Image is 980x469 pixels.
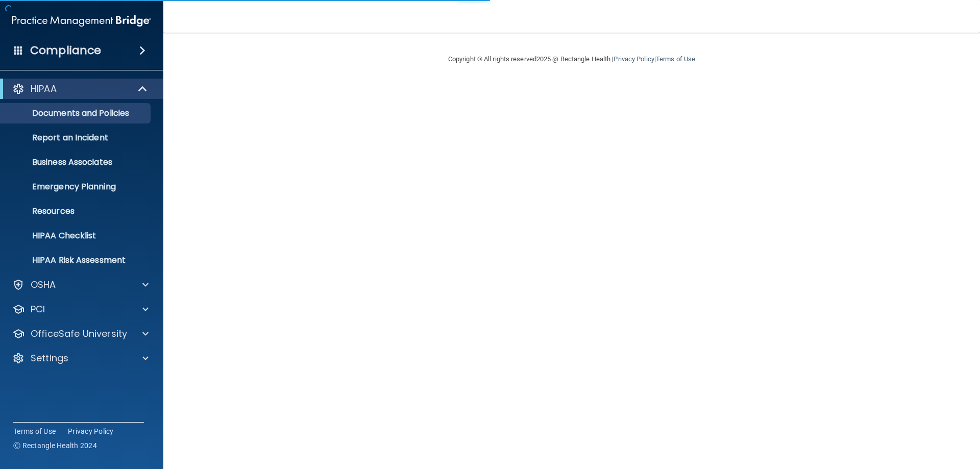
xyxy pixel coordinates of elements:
a: PCI [12,303,149,315]
div: Copyright © All rights reserved 2025 @ Rectangle Health | | [385,43,758,76]
p: HIPAA Checklist [7,231,146,241]
a: OSHA [12,279,149,291]
a: OfficeSafe University [12,328,149,340]
p: Settings [31,352,68,364]
p: HIPAA [31,83,57,95]
p: OSHA [31,279,56,291]
p: PCI [31,303,45,315]
a: Settings [12,352,149,364]
span: Ⓒ Rectangle Health 2024 [13,440,97,451]
a: Privacy Policy [614,55,654,63]
p: Report an Incident [7,133,146,143]
p: Emergency Planning [7,182,146,192]
a: Terms of Use [656,55,695,63]
a: HIPAA [12,83,148,95]
h4: Compliance [30,43,101,58]
img: PMB logo [12,11,151,31]
a: Privacy Policy [68,426,114,436]
p: Documents and Policies [7,108,146,118]
a: Terms of Use [13,426,56,436]
p: Business Associates [7,157,146,167]
p: Resources [7,206,146,216]
p: HIPAA Risk Assessment [7,255,146,265]
p: OfficeSafe University [31,328,127,340]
